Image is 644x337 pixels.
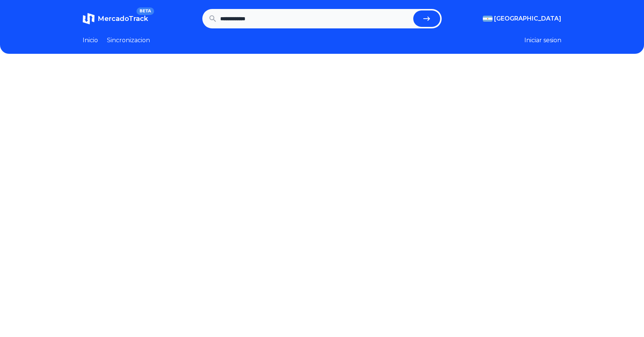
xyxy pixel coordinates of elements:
a: Inicio [83,36,98,45]
button: [GEOGRAPHIC_DATA] [483,14,561,23]
img: MercadoTrack [83,13,95,25]
span: BETA [137,7,154,15]
button: Iniciar sesion [524,36,561,45]
span: [GEOGRAPHIC_DATA] [494,14,561,23]
span: MercadoTrack [98,15,148,23]
a: Sincronizacion [107,36,150,45]
a: MercadoTrackBETA [83,13,148,25]
img: Argentina [483,16,493,22]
